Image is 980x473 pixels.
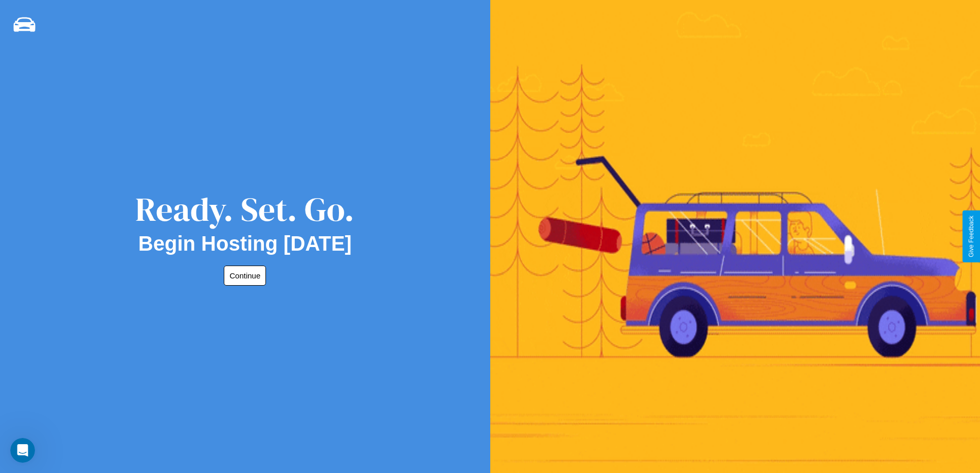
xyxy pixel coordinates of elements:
div: Ready. Set. Go. [135,186,354,232]
div: Give Feedback [968,216,975,257]
button: Continue [224,266,266,286]
iframe: Intercom live chat [10,438,35,463]
h2: Begin Hosting [DATE] [138,232,352,255]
